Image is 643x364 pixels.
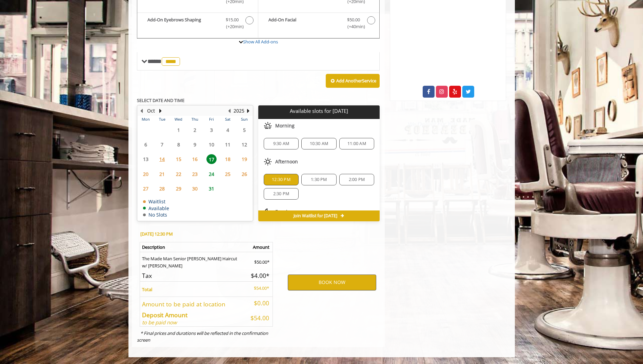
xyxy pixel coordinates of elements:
[249,285,269,292] p: $54.00*
[170,116,186,123] th: Wed
[223,154,233,164] span: 18
[261,108,377,114] p: Available slots for [DATE]
[249,300,269,306] h5: $0.00
[142,272,244,279] h5: Tax
[140,231,173,237] b: [DATE] 12:30 PM
[264,188,299,200] div: 2:30 PM
[301,138,336,149] div: 10:30 AM
[154,181,170,196] td: Select day28
[187,167,203,181] td: Select day23
[157,154,167,164] span: 14
[220,167,236,181] td: Select day25
[249,272,269,279] h5: $4.00*
[343,23,363,30] span: (+40min )
[339,138,374,149] div: 11:00 AM
[141,169,151,179] span: 20
[236,116,253,123] th: Sun
[142,311,187,319] b: Deposit Amount
[272,177,290,182] span: 12:30 PM
[190,169,200,179] span: 23
[206,184,217,194] span: 31
[157,184,167,194] span: 28
[311,177,327,182] span: 1:30 PM
[275,209,293,215] span: Evening
[264,122,272,130] img: morning slots
[187,152,203,166] td: Select day16
[187,181,203,196] td: Select day30
[187,116,203,123] th: Thu
[141,184,151,194] span: 27
[142,244,165,250] b: Description
[347,16,360,23] span: $50.00
[339,174,374,185] div: 2:00 PM
[273,191,289,197] span: 2:30 PM
[147,16,219,31] b: Add-On Eyebrows Shaping
[154,116,170,123] th: Tue
[137,330,268,343] i: * Final prices and durations will be reflected in the confirmation screen
[170,167,186,181] td: Select day22
[206,154,217,164] span: 17
[190,184,200,194] span: 30
[142,319,177,326] i: to be paid now
[147,107,155,115] button: Oct
[243,39,278,45] a: Show All Add-ons
[170,152,186,166] td: Select day15
[349,177,365,182] span: 2:00 PM
[170,181,186,196] td: Select day29
[275,159,298,164] span: Afternoon
[142,301,244,307] h5: Amount to be paid at location
[174,154,184,164] span: 15
[301,174,336,185] div: 1:30 PM
[139,107,144,115] button: Previous Month
[141,16,255,32] label: Add-On Eyebrows Shaping
[223,169,233,179] span: 25
[142,286,152,292] b: Total
[138,167,154,181] td: Select day20
[140,252,247,269] td: The Made Man Senior [PERSON_NAME] Haircut w/ [PERSON_NAME]
[275,123,295,128] span: Morning
[174,169,184,179] span: 22
[154,152,170,166] td: Select day14
[239,169,249,179] span: 26
[203,167,219,181] td: Select day24
[174,184,184,194] span: 29
[227,107,232,115] button: Previous Year
[310,141,328,146] span: 10:30 AM
[264,174,299,185] div: 12:30 PM
[206,169,217,179] span: 24
[246,107,251,115] button: Next Year
[154,167,170,181] td: Select day21
[294,213,337,219] span: Join Waitlist for [DATE]
[190,154,200,164] span: 16
[264,158,272,166] img: afternoon slots
[347,141,366,146] span: 11:00 AM
[138,181,154,196] td: Select day27
[336,78,376,84] b: Add Another Service
[203,181,219,196] td: Select day31
[236,152,253,166] td: Select day19
[264,208,272,216] img: evening slots
[203,152,219,166] td: Select day17
[239,154,249,164] span: 19
[273,141,289,146] span: 9:30 AM
[143,212,169,217] td: No Slots
[137,97,184,103] b: SELECT DATE AND TIME
[262,16,376,32] label: Add-On Facial
[158,107,163,115] button: Next Month
[326,74,380,88] button: Add AnotherService
[226,16,239,23] span: $15.00
[203,116,219,123] th: Fri
[138,116,154,123] th: Mon
[268,16,340,31] b: Add-On Facial
[143,199,169,204] td: Waitlist
[222,23,242,30] span: (+20min )
[236,167,253,181] td: Select day26
[249,315,269,321] h5: $54.00
[220,152,236,166] td: Select day18
[143,206,169,211] td: Available
[234,107,244,115] button: 2025
[264,138,299,149] div: 9:30 AM
[157,169,167,179] span: 21
[288,275,376,290] button: BOOK NOW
